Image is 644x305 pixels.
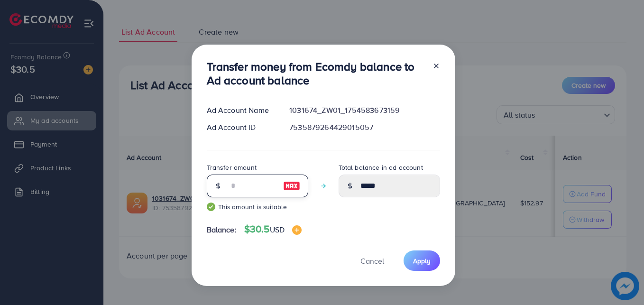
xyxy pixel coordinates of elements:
[207,163,257,172] label: Transfer amount
[339,163,423,172] label: Total balance in ad account
[244,223,302,235] h4: $30.5
[404,250,440,271] button: Apply
[283,180,300,192] img: image
[207,202,308,212] small: This amount is suitable
[360,256,384,266] span: Cancel
[207,224,237,235] span: Balance:
[292,225,302,235] img: image
[349,250,396,271] button: Cancel
[207,203,215,211] img: guide
[270,224,285,235] span: USD
[207,60,425,87] h3: Transfer money from Ecomdy balance to Ad account balance
[413,256,431,266] span: Apply
[282,122,447,133] div: 7535879264429015057
[199,122,282,133] div: Ad Account ID
[199,105,282,116] div: Ad Account Name
[282,105,447,116] div: 1031674_ZW01_1754583673159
